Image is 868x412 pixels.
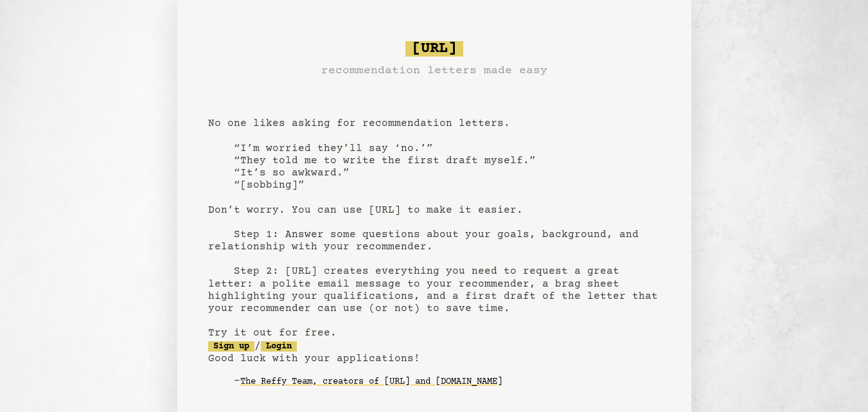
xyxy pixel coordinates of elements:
a: The Reffy Team, creators of [URL] and [DOMAIN_NAME] [240,372,502,392]
a: Sign up [208,341,254,352]
a: Login [261,341,297,352]
h3: recommendation letters made easy [321,62,547,80]
span: [URL] [405,41,463,57]
div: - [234,375,660,388]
